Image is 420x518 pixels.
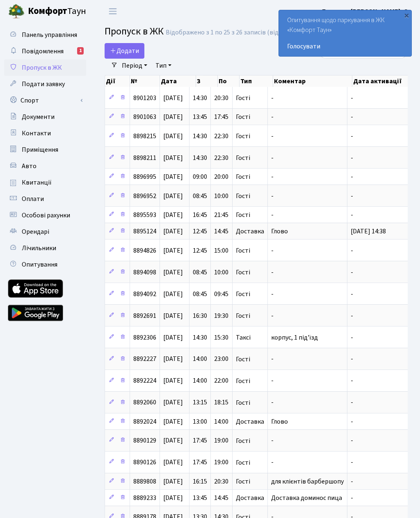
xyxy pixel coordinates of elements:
[236,155,250,161] span: Гості
[351,94,353,103] span: -
[214,227,228,236] span: 14:45
[163,246,183,255] span: [DATE]
[22,112,55,121] span: Документи
[271,290,274,299] span: -
[193,417,207,426] span: 13:00
[133,436,156,445] span: 8890129
[163,94,183,103] span: [DATE]
[133,132,156,141] span: 8898215
[77,47,84,55] div: 1
[402,11,411,19] div: ×
[133,458,156,467] span: 8890126
[214,290,228,299] span: 09:45
[133,377,156,386] span: 8892224
[214,112,228,121] span: 17:45
[22,178,52,187] span: Квитанції
[4,27,86,43] a: Панель управління
[193,311,207,320] span: 16:30
[351,355,353,364] span: -
[163,333,183,342] span: [DATE]
[133,477,156,486] span: 8889808
[105,43,144,59] a: Додати
[214,210,228,219] span: 21:45
[236,193,250,199] span: Гості
[236,438,250,444] span: Гості
[351,436,353,445] span: -
[271,493,342,502] span: Доставка доминос пица
[105,75,130,87] th: Дії
[214,493,228,502] span: 14:45
[193,132,207,141] span: 14:30
[214,436,228,445] span: 19:00
[236,173,250,180] span: Гості
[4,141,86,158] a: Приміщення
[133,227,156,236] span: 8895124
[133,172,156,181] span: 8896995
[22,30,77,39] span: Панель управління
[351,290,353,299] span: -
[236,247,250,254] span: Гості
[28,5,67,18] b: Комфорт
[163,227,183,236] span: [DATE]
[4,76,86,92] a: Подати заявку
[22,211,70,220] span: Особові рахунки
[163,311,183,320] span: [DATE]
[352,75,411,87] th: Дата активації
[133,333,156,342] span: 8892306
[193,268,207,277] span: 08:45
[22,260,57,269] span: Опитування
[119,59,151,73] a: Період
[22,162,37,171] span: Авто
[218,75,240,87] th: По
[193,436,207,445] span: 17:45
[214,458,228,467] span: 19:00
[214,94,228,103] span: 20:30
[193,227,207,236] span: 12:45
[351,458,353,467] span: -
[214,246,228,255] span: 15:00
[287,41,403,51] a: Голосувати
[163,355,183,364] span: [DATE]
[271,246,274,255] span: -
[133,94,156,103] span: 8901203
[271,355,274,364] span: -
[163,268,183,277] span: [DATE]
[214,311,228,320] span: 19:30
[193,153,207,162] span: 14:30
[214,268,228,277] span: 10:00
[163,477,183,486] span: [DATE]
[163,398,183,407] span: [DATE]
[351,112,353,121] span: -
[271,311,274,320] span: -
[351,417,353,426] span: -
[193,493,207,502] span: 13:45
[133,417,156,426] span: 8892024
[193,458,207,467] span: 17:45
[22,63,62,72] span: Пропуск в ЖК
[105,24,164,39] span: Пропуск в ЖК
[236,313,250,319] span: Гості
[322,7,410,16] a: Блєдних [PERSON_NAME]. О.
[163,458,183,467] span: [DATE]
[133,355,156,364] span: 8892227
[236,95,250,101] span: Гості
[273,75,352,87] th: Коментар
[214,355,228,364] span: 23:00
[193,477,207,486] span: 16:15
[22,145,58,154] span: Приміщення
[28,5,86,18] span: Таун
[152,59,175,73] a: Тип
[236,212,250,218] span: Гості
[351,268,353,277] span: -
[351,210,353,219] span: -
[236,378,250,384] span: Гості
[271,192,274,201] span: -
[193,94,207,103] span: 14:30
[214,398,228,407] span: 18:15
[4,207,86,224] a: Особові рахунки
[22,194,44,203] span: Оплати
[271,132,274,141] span: -
[133,153,156,162] span: 8898211
[236,334,251,341] span: Таксі
[271,153,274,162] span: -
